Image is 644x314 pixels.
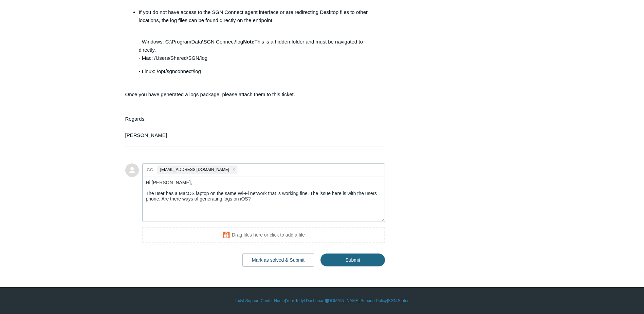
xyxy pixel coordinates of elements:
a: SGN Status [388,298,409,304]
strong: Note [243,39,254,45]
a: Your Todyl Dashboard [286,298,326,304]
p: - Windows: C:\ProgramData\SGN Connect\log This is a hidden folder and must be navigated to direct... [139,30,379,62]
span: [EMAIL_ADDRESS][DOMAIN_NAME] [160,166,229,174]
a: Support Policy [361,298,387,304]
p: - Linux: /opt/sgnconnect/log [139,67,379,75]
label: CC [147,165,153,175]
textarea: Add your reply [142,176,385,222]
span: close [233,166,235,174]
input: Submit [320,254,385,266]
div: | | | | [125,298,519,304]
p: If you do not have access to the SGN Connect agent interface or are redirecting Desktop files to ... [139,8,379,24]
button: Mark as solved & Submit [242,253,314,267]
a: [DOMAIN_NAME] [327,298,360,304]
a: Todyl Support Center Home [235,298,285,304]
